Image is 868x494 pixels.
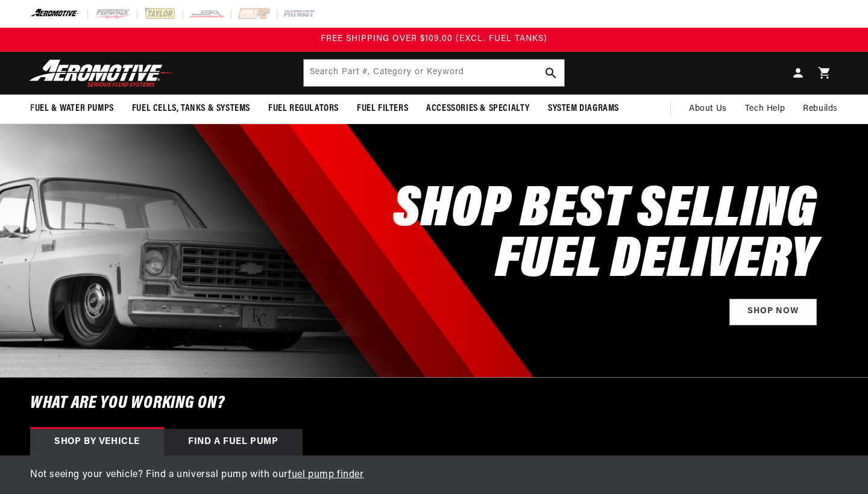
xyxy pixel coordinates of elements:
[123,95,259,123] summary: Fuel Cells, Tanks & Systems
[794,95,847,123] summary: Rebuilds
[164,429,303,455] div: Find a Fuel Pump
[288,470,364,480] a: fuel pump finder
[30,429,164,455] div: Shop by vehicle
[539,95,628,123] summary: System Diagrams
[538,60,564,86] button: Search Part #, Category or Keyword
[348,95,417,123] summary: Fuel Filters
[417,95,539,123] summary: Accessories & Specialty
[357,102,408,115] span: Fuel Filters
[745,102,785,116] span: Tech Help
[321,34,547,43] span: FREE SHIPPING OVER $109.00 (EXCL. FUEL TANKS)
[803,102,838,116] span: Rebuilds
[21,95,123,123] summary: Fuel & Water Pumps
[30,467,838,483] p: Not seeing your vehicle? Find a universal pump with our
[736,95,794,123] summary: Tech Help
[30,102,114,115] span: Fuel & Water Pumps
[26,59,177,87] img: Aeromotive
[132,102,250,115] span: Fuel Cells, Tanks & Systems
[426,102,530,115] span: Accessories & Specialty
[268,102,339,115] span: Fuel Regulators
[548,102,619,115] span: System Diagrams
[259,95,348,123] summary: Fuel Regulators
[680,95,736,123] a: About Us
[689,104,727,113] span: About Us
[393,186,817,287] h2: SHOP BEST SELLING FUEL DELIVERY
[729,299,817,326] a: Shop Now
[304,60,564,86] input: Search Part #, Category or Keyword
